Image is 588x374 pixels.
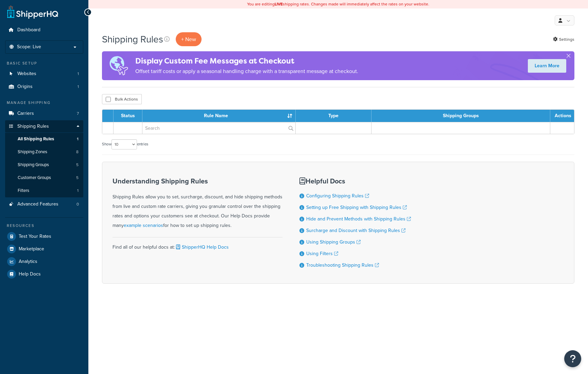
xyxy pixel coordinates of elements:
a: Websites 1 [5,68,83,80]
span: Marketplace [19,246,44,252]
span: Shipping Rules [17,124,49,129]
th: Type [296,110,371,122]
a: Configuring Shipping Rules [306,192,369,199]
span: 0 [76,201,79,207]
a: ShipperHQ Home [7,5,58,19]
h4: Display Custom Fee Messages at Checkout [135,55,358,67]
li: Shipping Zones [5,146,83,158]
a: Test Your Rates [5,230,83,243]
div: Resources [5,223,83,229]
span: Filters [18,188,29,194]
a: All Shipping Rules 1 [5,133,83,145]
a: Shipping Zones 8 [5,146,83,158]
a: ShipperHQ Help Docs [175,244,229,251]
th: Actions [550,110,574,122]
a: Shipping Rules [5,120,83,133]
a: Using Shipping Groups [306,238,361,246]
span: Origins [17,84,33,90]
span: Analytics [19,259,37,265]
a: Setting up Free Shipping with Shipping Rules [306,204,407,211]
th: Shipping Groups [371,110,550,122]
select: Showentries [111,139,137,149]
a: Filters 1 [5,184,83,197]
span: Shipping Zones [18,149,47,155]
th: Rule Name [142,110,296,122]
button: Open Resource Center [564,350,581,367]
li: Advanced Features [5,198,83,211]
h3: Understanding Shipping Rules [113,177,282,185]
div: Shipping Rules allow you to set, surcharge, discount, and hide shipping methods from live and cus... [113,177,282,230]
span: 8 [76,149,79,155]
span: Test Your Rates [19,234,51,239]
a: Hide and Prevent Methods with Shipping Rules [306,215,411,222]
span: 7 [77,111,79,117]
span: Scope: Live [17,44,41,50]
a: Advanced Features 0 [5,198,83,211]
li: Shipping Groups [5,159,83,171]
label: Show entries [102,139,148,149]
li: Websites [5,68,83,80]
a: Carriers 7 [5,107,83,120]
a: Shipping Groups 5 [5,159,83,171]
p: Offset tariff costs or apply a seasonal handling charge with a transparent message at checkout. [135,67,358,76]
span: Advanced Features [17,201,58,207]
div: Manage Shipping [5,100,83,106]
img: duties-banner-06bc72dcb5fe05cb3f9472aba00be2ae8eb53ab6f0d8bb03d382ba314ac3c341.png [102,51,135,80]
li: Filters [5,184,83,197]
a: Help Docs [5,268,83,280]
a: Origins 1 [5,81,83,93]
span: 1 [77,84,79,90]
li: Shipping Rules [5,120,83,198]
div: Find all of our helpful docs at: [113,237,282,252]
span: Customer Groups [18,175,51,181]
button: Bulk Actions [102,94,142,104]
li: Origins [5,81,83,93]
p: + New [176,32,202,46]
a: example scenarios [124,222,163,229]
span: 5 [76,175,79,181]
div: Basic Setup [5,60,83,66]
b: LIVE [275,1,283,7]
a: Using Filters [306,250,338,257]
span: Shipping Groups [18,162,49,168]
span: 1 [77,71,79,77]
li: Customer Groups [5,172,83,184]
a: Surcharge and Discount with Shipping Rules [306,227,405,234]
span: Dashboard [17,27,40,33]
a: Learn More [528,59,566,73]
span: Help Docs [19,271,41,277]
li: Carriers [5,107,83,120]
h3: Helpful Docs [299,177,411,185]
h1: Shipping Rules [102,33,163,46]
a: Troubleshooting Shipping Rules [306,262,379,269]
a: Customer Groups 5 [5,172,83,184]
span: Websites [17,71,36,77]
a: Analytics [5,255,83,268]
th: Status [114,110,142,122]
span: 1 [77,136,79,142]
input: Search [142,122,295,134]
a: Marketplace [5,243,83,255]
span: All Shipping Rules [18,136,54,142]
span: 5 [76,162,79,168]
span: 1 [77,188,79,194]
a: Dashboard [5,24,83,36]
a: Settings [553,35,574,44]
span: Carriers [17,111,34,117]
li: All Shipping Rules [5,133,83,145]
